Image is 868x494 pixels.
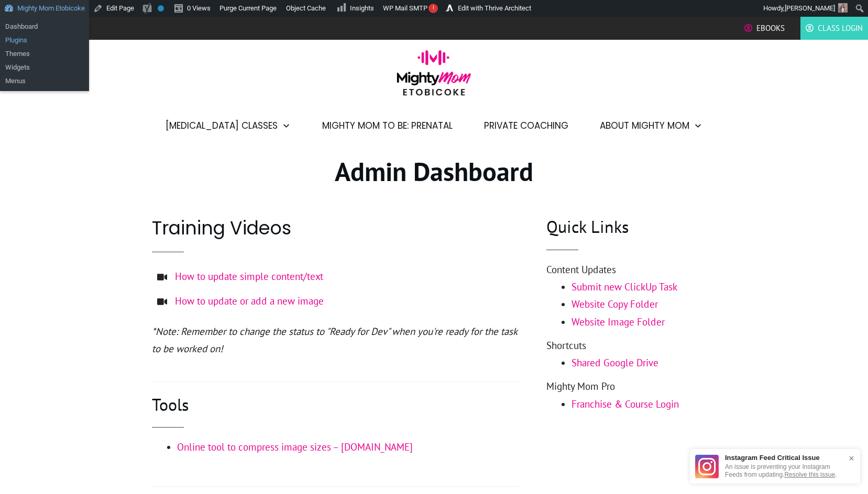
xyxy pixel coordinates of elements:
span: Class Login [818,20,863,36]
span: Insights [350,4,374,12]
a: How to update simple content/text [175,270,323,283]
a: Shared Google Drive [572,356,658,369]
a: Website Image Folder [572,316,665,328]
p: Mighty Mom Pro [546,378,717,395]
span: [PERSON_NAME] [785,4,835,12]
a: About Mighty Mom [600,117,702,134]
a: Mighty Mom to Be: Prenatal [322,117,453,134]
a: Online tool to compress image sizes – [DOMAIN_NAME] [177,441,413,453]
h3: Quick Links [546,215,717,239]
span: ! [428,4,438,13]
a: Class Login [806,20,863,36]
p: Content Updates [546,261,717,278]
p: An issue is preventing your Instagram Feeds from updating. . [725,463,843,478]
a: Resolve this issue [784,471,835,478]
h3: Instagram Feed Critical Issue [725,454,843,461]
a: Website Copy Folder [572,298,658,310]
a: Private Coaching [484,117,568,134]
a: Ebooks [744,20,785,36]
span: Ebooks [756,20,785,36]
span: [MEDICAL_DATA] Classes [166,117,278,134]
h1: Admin Dashboard [152,154,717,201]
em: *Note: Remember to change the status to "Ready for Dev" when you're ready for the task to be work... [152,325,517,355]
a: How to update or add a new image [175,295,324,307]
h3: Tools [152,393,519,417]
a: Franchise & Course Login [572,398,679,410]
a: [MEDICAL_DATA] Classes [166,117,291,134]
div: No index [158,5,164,12]
img: Instagram Feed icon [695,455,719,478]
h2: Training Videos [152,215,519,241]
span: About Mighty Mom [600,117,689,134]
a: Submit new ClickUp Task [572,280,677,293]
p: Shortcuts [546,337,717,354]
div: × [843,448,860,468]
